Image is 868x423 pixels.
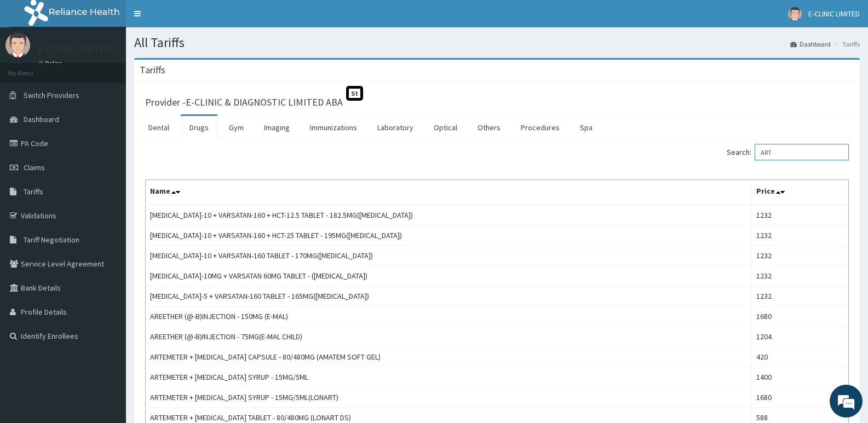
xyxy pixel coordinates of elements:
[751,306,848,327] td: 1680
[24,90,79,100] span: Switch Providers
[180,5,206,32] div: Minimize live chat window
[140,65,165,75] h3: Tariffs
[301,116,366,139] a: Immunizations
[751,286,848,306] td: 1232
[146,286,752,306] td: [MEDICAL_DATA]-5 + VARSATAN-160 TABLET - 165MG([MEDICAL_DATA])
[146,327,752,347] td: AREETHER (@-B)INJECTION - 75MG(E-MAL CHILD)
[788,7,802,21] img: User Image
[727,144,849,160] label: Search:
[832,39,860,49] li: Tariffs
[425,116,466,139] a: Optical
[751,180,848,205] th: Price
[20,55,44,82] img: d_794563401_company_1708531726252_794563401
[146,266,752,286] td: [MEDICAL_DATA]-10MG + VARSATAN 60MG TABLET - ([MEDICAL_DATA])
[5,299,209,337] textarea: Type your message and hit 'Enter'
[512,116,568,139] a: Procedures
[57,61,184,76] div: Chat with us now
[369,116,422,139] a: Laboratory
[146,246,752,266] td: [MEDICAL_DATA]-10 + VARSATAN-160 TABLET - 170MG([MEDICAL_DATA])
[751,327,848,347] td: 1204
[38,60,65,67] a: Online
[469,116,509,139] a: Others
[145,97,343,107] h3: Provider - E-CLINIC & DIAGNOSTIC LIMITED ABA
[146,387,752,408] td: ARTEMETER + [MEDICAL_DATA] SYRUP - 15MG/5ML(LONART)
[146,306,752,327] td: AREETHER (@-B)INJECTION - 150MG (E-MAL)
[808,9,860,19] span: E-CLINIC LIMITED
[5,33,30,57] img: User Image
[140,116,178,139] a: Dental
[751,246,848,266] td: 1232
[181,116,217,139] a: Drugs
[751,367,848,387] td: 1400
[134,36,860,50] h1: All Tariffs
[255,116,298,139] a: Imaging
[346,86,363,101] span: St
[24,114,59,124] span: Dashboard
[146,180,752,205] th: Name
[790,39,831,49] a: Dashboard
[24,187,43,196] span: Tariffs
[755,144,849,160] input: Search:
[24,235,79,245] span: Tariff Negotiation
[751,347,848,367] td: 420
[751,205,848,225] td: 1232
[571,116,601,139] a: Spa
[220,116,252,139] a: Gym
[751,387,848,408] td: 1680
[146,205,752,225] td: [MEDICAL_DATA]-10 + VARSATAN-160 + HCT-12.5 TABLET - 182.5MG([MEDICAL_DATA])
[146,225,752,246] td: [MEDICAL_DATA]-10 + VARSATAN-160 + HCT-25 TABLET - 195MG([MEDICAL_DATA])
[64,138,151,248] span: We're online!
[751,225,848,246] td: 1232
[24,163,45,172] span: Claims
[751,266,848,286] td: 1232
[146,347,752,367] td: ARTEMETER + [MEDICAL_DATA] CAPSULE - 80/480MG (AMATEM SOFT GEL)
[146,367,752,387] td: ARTEMETER + [MEDICAL_DATA] SYRUP - 15MG/5ML
[38,44,111,54] p: E-CLINIC LIMITED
